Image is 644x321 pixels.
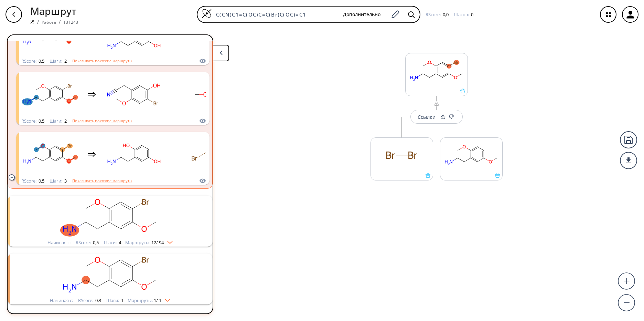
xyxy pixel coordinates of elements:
[371,138,433,173] svg: BrBr
[92,297,93,303] ya-tr-span: :
[72,118,132,124] button: Показывать похожие маршруты
[443,11,449,18] ya-tr-span: 0,0
[78,297,92,303] ya-tr-span: RScore
[64,178,67,184] ya-tr-span: 3
[471,11,473,18] ya-tr-span: 0
[50,58,61,64] ya-tr-span: Шаги
[468,11,469,18] ya-tr-span: :
[440,11,441,18] ya-tr-span: :
[37,178,44,184] span: 0,5
[50,178,61,184] ya-tr-span: Шаги
[93,239,99,246] ya-tr-span: 0,5
[164,238,173,244] img: Вниз
[21,253,200,297] svg: COc1cc(CCN)c(OC)cc1Br
[161,296,170,302] img: Вниз
[128,298,153,303] ya-tr-span: Маршруты:
[106,298,124,303] div: Шаги :
[37,118,44,124] span: 0,5
[156,297,161,303] ya-tr-span: / 1
[90,239,91,246] ya-tr-span: :
[19,133,81,176] svg: COc1cc(CCN)c(OC)cc1Br
[76,239,90,246] ya-tr-span: RScore
[103,133,165,176] svg: NCCc1cc(O)ccc1O
[35,58,36,64] ya-tr-span: :
[125,240,150,245] ya-tr-span: Маршруты:
[63,19,78,25] a: 131243
[21,196,200,239] svg: COc1cc(CCN)c(OC)cc1Br
[418,114,436,120] ya-tr-span: Ссылки
[154,297,156,303] ya-tr-span: 1
[21,58,35,64] ya-tr-span: RScore
[120,297,124,303] span: 1
[21,179,44,183] div: RScore :
[104,239,116,246] ya-tr-span: Шаги
[426,11,440,18] ya-tr-span: RScore
[59,18,61,25] li: /
[47,240,71,245] div: Начиная с:
[156,239,164,246] ya-tr-span: / 94
[212,11,337,18] input: Входят УЛЫБКИ
[72,58,132,63] ya-tr-span: Показывать похожие маршруты
[19,73,81,116] svg: COc1cc(CCN)c(OC)cc1Br
[172,73,234,116] svg: CO
[21,119,44,123] div: RScore :
[61,58,62,64] ya-tr-span: :
[410,110,463,124] button: Ссылки
[454,11,468,18] ya-tr-span: Шагов
[30,4,76,18] ya-tr-span: Маршрут
[61,178,62,184] ya-tr-span: :
[72,58,132,64] button: Показывать похожие маршруты
[95,297,101,303] ya-tr-span: 0,3
[103,73,165,116] svg: COc1cc(Br)c(O)cc1CC#N
[63,118,67,124] span: 2
[72,178,132,184] button: Показывать похожие маршруты
[343,10,380,19] ya-tr-span: Дополнительно
[202,8,212,19] img: Логотип Spaya
[50,119,67,123] div: Шаги :
[39,58,44,64] ya-tr-span: 0,5
[64,58,67,64] ya-tr-span: 2
[116,239,117,246] ya-tr-span: :
[30,20,34,24] img: Логотип Spaya
[406,53,468,89] svg: COc1cc(CCN)c(OC)cc1Br
[337,8,386,21] button: Дополнительно
[440,138,502,173] svg: COc1ccc(OC)c(CCN)c1
[42,19,56,25] a: Работа
[434,101,439,106] img: предупреждение
[37,18,39,25] li: /
[50,298,73,303] div: Начиная с:
[172,133,234,176] svg: BrBr
[151,239,156,246] ya-tr-span: 12
[119,239,121,246] ya-tr-span: 4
